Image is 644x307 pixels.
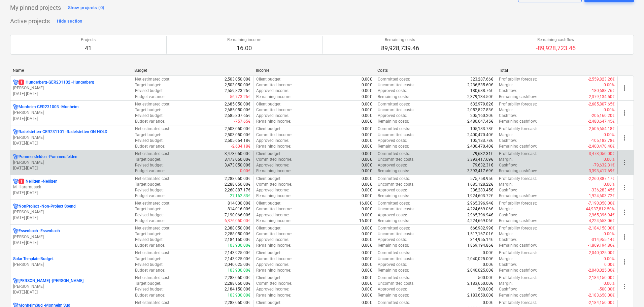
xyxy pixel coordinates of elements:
div: Project has multi currencies enabled [13,228,19,234]
p: -180,688.76€ [591,88,615,94]
p: 2,505,654.18€ [225,138,250,144]
p: 814,016.00€ [228,206,250,212]
p: 0.00€ [362,126,372,132]
p: 2,503,050.00€ [225,82,250,88]
p: 1,685,128.22€ [467,182,493,187]
p: -2,965,396.94€ [588,212,615,218]
p: 3,473,050.00€ [225,162,250,168]
p: 105,183.78€ [470,126,493,132]
p: Client budget : [256,151,281,157]
p: 632,979.82€ [470,101,493,107]
p: -2,480,647.45€ [588,119,615,124]
p: Approved income : [256,187,289,193]
p: 4,224,669.06€ [467,218,493,224]
div: Project has multi currencies enabled [13,80,19,85]
p: Revised budget : [135,138,164,144]
p: Net estimated cost : [135,225,170,231]
p: 4,224,669.06€ [467,206,493,212]
p: -2,400,470.40€ [588,144,615,149]
p: Target budget : [135,82,161,88]
div: Name [13,68,129,73]
p: Remaining income : [256,168,291,174]
p: Profitability forecast : [499,151,537,157]
p: 0.00€ [362,132,372,138]
p: Target budget : [135,132,161,138]
p: Committed income : [256,107,292,113]
p: Monheim-GER231003 - Monheim [19,104,78,110]
p: Budget variance : [135,243,165,248]
p: Client budget : [256,101,281,107]
span: 1 [19,80,24,85]
p: -1,924,603.72€ [588,193,615,199]
p: Client budget : [256,76,281,82]
p: Uncommitted costs : [378,206,414,212]
div: Project has multi currencies enabled [13,179,19,184]
p: Revised budget : [135,237,164,243]
p: Client budget : [256,201,281,206]
p: Committed costs : [378,126,410,132]
p: 79,632.31€ [473,151,493,157]
div: Project has multi currencies enabled [13,129,19,135]
p: Committed costs : [378,101,410,107]
p: 2,965,396.94€ [467,201,493,206]
p: Target budget : [135,182,161,187]
p: -79,632.31€ [593,162,615,168]
p: [DATE] - [DATE] [13,116,129,122]
p: [PERSON_NAME] [13,209,129,215]
p: 0.00€ [362,206,372,212]
p: Approved income : [256,138,289,144]
span: more_vert [620,208,629,216]
p: 27,162.83€ [230,193,250,199]
p: Remaining costs [381,37,419,43]
p: -2,184,150.00€ [588,225,615,231]
p: Budget variance : [135,168,165,174]
p: Remaining income : [256,218,291,224]
p: 2,288,050.00€ [225,231,250,237]
p: 16.00€ [359,201,372,206]
div: Essenbach -Essenbach[PERSON_NAME][DATE]-[DATE] [13,228,129,245]
button: Hide section [55,16,84,27]
p: Committed income : [256,231,292,237]
p: 1,517,167.01€ [467,231,493,237]
p: 2,260,887.17€ [225,187,250,193]
p: Budget variance : [135,218,165,224]
div: Radelstetten-GER231101 -Radelstetten ON HOLD[PERSON_NAME][DATE]-[DATE] [13,129,129,146]
div: Costs [377,68,494,73]
span: more_vert [620,183,629,191]
p: Revised budget : [135,113,164,119]
p: Remaining costs : [378,119,409,124]
p: -205,160.20€ [591,113,615,119]
p: 2,288,050.00€ [225,176,250,182]
p: -2,260,887.17€ [588,176,615,182]
p: Solar Template Budget [13,256,54,262]
p: 0.00€ [362,157,372,162]
p: 0.00€ [362,176,372,182]
p: Committed costs : [378,176,410,182]
div: Budget [134,68,250,73]
p: Remaining cashflow : [499,168,537,174]
p: Margin : [499,206,513,212]
p: 0.00% [604,157,615,162]
p: 0.00€ [362,107,372,113]
p: Cashflow : [499,212,517,218]
p: [PERSON_NAME] [13,135,129,141]
div: [PERSON_NAME] -[PERSON_NAME][PERSON_NAME][DATE]-[DATE] [13,278,129,295]
p: -2,604.18€ [231,144,250,149]
div: Income [256,68,372,73]
p: 2,400,470.40€ [467,144,493,149]
p: Approved costs : [378,162,407,168]
p: 336,283.45€ [470,187,493,193]
p: Target budget : [135,231,161,237]
p: 0.00€ [362,231,372,237]
p: Profitability forecast : [499,176,537,182]
p: -1,869,194.86€ [588,243,615,248]
p: 0.00€ [362,162,372,168]
p: Pommersfelden - Pommersfelden [19,154,77,160]
p: 0.00€ [362,187,372,193]
p: 1,924,603.72€ [467,193,493,199]
p: 79,632.31€ [473,162,493,168]
p: Budget variance : [135,119,165,124]
p: Remaining costs : [378,144,409,149]
p: 2,685,050.00€ [225,101,250,107]
p: Margin : [499,157,513,162]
